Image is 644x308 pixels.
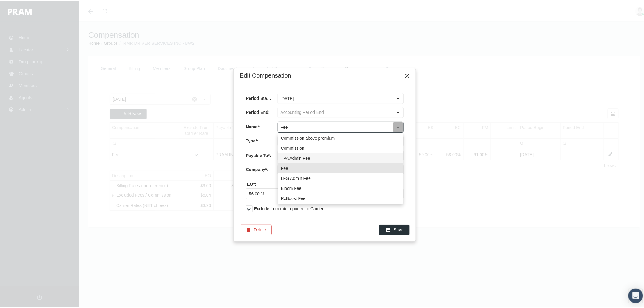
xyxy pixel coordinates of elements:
[379,223,410,234] div: Save
[278,162,403,172] div: Fee
[393,92,403,103] div: Select
[246,121,278,131] div: Name*:
[253,205,324,210] span: Exclude from rate reported to Carrier
[402,69,413,80] div: Close
[278,132,403,142] div: Commission above premium
[393,106,403,117] div: Select
[240,70,291,79] div: Edit Compensation
[278,192,403,202] div: RxBoost Fee
[246,163,278,174] div: Company*:
[278,172,403,182] div: LFG Admin Fee
[246,106,278,117] div: Period End:
[254,226,266,231] span: Delete
[246,149,278,160] div: Payable To*:
[278,182,403,192] div: Bloom Fee
[278,152,403,162] div: TPA Admin Fee
[240,223,272,234] div: Delete
[393,121,403,131] div: Select
[246,135,278,145] div: Type*:
[246,92,278,103] div: Period Start*:
[278,142,403,152] div: Commission
[394,226,404,231] span: Save
[628,287,643,302] div: Open Intercom Messenger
